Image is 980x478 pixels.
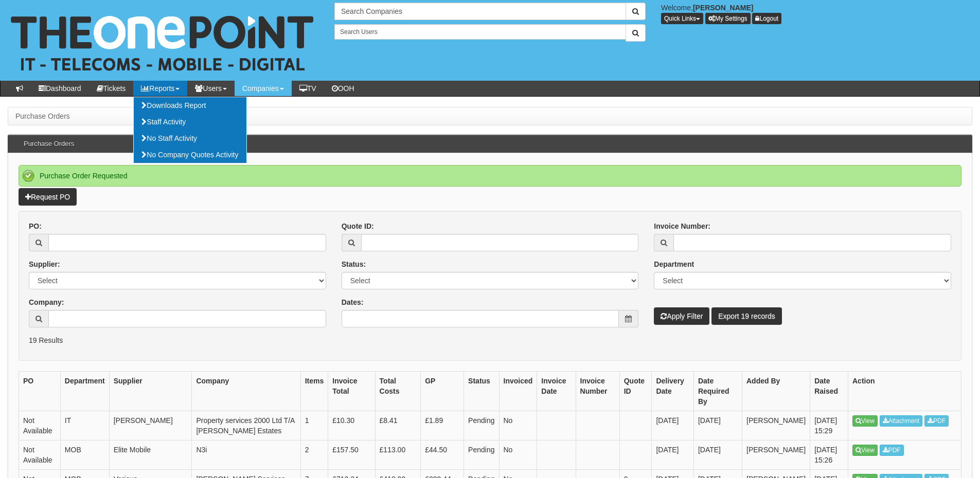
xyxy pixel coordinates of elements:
[652,440,694,469] td: [DATE]
[652,371,694,411] th: Delivery Date
[19,440,61,469] td: Not Available
[661,13,703,24] button: Quick Links
[711,307,782,325] a: Export 19 records
[499,440,537,469] td: No
[848,371,961,411] th: Action
[654,221,710,231] label: Invoice Number:
[29,221,42,231] label: PO:
[852,445,878,456] a: View
[464,411,499,440] td: Pending
[880,415,923,427] a: Attachment
[810,440,848,469] td: [DATE] 15:26
[342,259,366,269] label: Status:
[31,81,89,96] a: Dashboard
[375,411,421,440] td: £8.41
[300,411,328,440] td: 1
[810,411,848,440] td: [DATE] 15:29
[134,146,246,163] a: No Company Quotes Activity
[654,307,709,325] button: Apply Filter
[499,371,537,411] th: Invoiced
[109,440,192,469] td: Elite Mobile
[19,188,77,206] a: Request PO
[334,24,626,40] input: Search Users
[654,259,694,269] label: Department
[134,97,246,114] a: Downloads Report
[324,81,362,96] a: OOH
[15,111,70,121] li: Purchase Orders
[924,415,949,427] a: PDF
[810,371,848,411] th: Date Raised
[60,440,109,469] td: MOB
[653,3,980,24] div: Welcome,
[29,259,60,269] label: Supplier:
[693,411,742,440] td: [DATE]
[134,114,246,130] a: Staff Activity
[852,415,878,427] a: View
[705,13,751,24] a: My Settings
[133,81,187,96] a: Reports
[464,440,499,469] td: Pending
[300,371,328,411] th: Items
[109,411,192,440] td: [PERSON_NAME]
[19,135,79,153] h3: Purchase Orders
[60,371,109,411] th: Department
[19,371,61,411] th: PO
[464,371,499,411] th: Status
[134,130,246,146] a: No Staff Activity
[619,371,652,411] th: Quote ID
[187,81,235,96] a: Users
[421,440,464,469] td: £44.50
[292,81,324,96] a: TV
[742,440,810,469] td: [PERSON_NAME]
[537,371,576,411] th: Invoice Date
[192,440,300,469] td: N3i
[342,297,364,307] label: Dates:
[19,411,61,440] td: Not Available
[300,440,328,469] td: 2
[342,221,374,231] label: Quote ID:
[742,371,810,411] th: Added By
[109,371,192,411] th: Supplier
[60,411,109,440] td: IT
[693,4,753,12] b: [PERSON_NAME]
[192,411,300,440] td: Property services 2000 Ltd T/A [PERSON_NAME] Estates
[328,411,375,440] td: £10.30
[880,445,904,456] a: PDF
[752,13,781,24] a: Logout
[29,335,951,345] p: 19 Results
[375,440,421,469] td: £113.00
[742,411,810,440] td: [PERSON_NAME]
[29,297,64,307] label: Company:
[235,81,292,96] a: Companies
[693,440,742,469] td: [DATE]
[19,165,961,187] div: Purchase Order Requested
[652,411,694,440] td: [DATE]
[499,411,537,440] td: No
[192,371,300,411] th: Company
[421,411,464,440] td: £1.89
[89,81,134,96] a: Tickets
[328,440,375,469] td: £157.50
[421,371,464,411] th: GP
[576,371,619,411] th: Invoice Number
[328,371,375,411] th: Invoice Total
[334,3,626,20] input: Search Companies
[693,371,742,411] th: Date Required By
[375,371,421,411] th: Total Costs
